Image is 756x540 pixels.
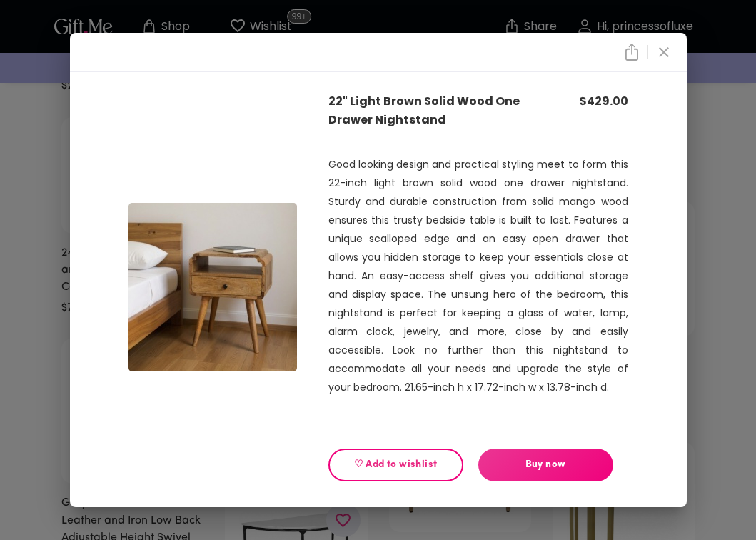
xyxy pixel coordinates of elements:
p: Good looking design and practical styling meet to form this 22-inch light brown solid wood one dr... [328,155,628,396]
p: $ 429.00 [538,92,628,111]
button: Buy now [478,449,613,481]
p: 22" Light Brown Solid Wood One Drawer Nightstand [328,92,538,129]
button: close [652,40,676,64]
img: product image [128,203,297,371]
button: ♡ Add to wishlist [328,449,463,481]
span: Buy now [478,457,613,473]
button: close [620,41,644,64]
span: ♡ Add to wishlist [341,457,451,473]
